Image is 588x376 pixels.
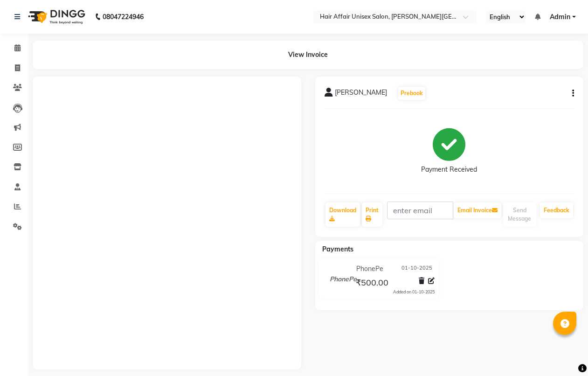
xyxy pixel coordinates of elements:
input: enter email [387,202,453,219]
a: Feedback [540,202,573,218]
span: [PERSON_NAME] [335,88,387,101]
span: Admin [550,12,570,22]
iframe: chat widget [549,339,579,367]
b: 08047224946 [103,4,144,30]
a: Print [362,202,382,227]
button: Prebook [398,87,425,100]
span: 01-10-2025 [401,264,432,274]
div: View Invoice [33,41,583,69]
button: Send Message [503,202,536,227]
img: logo [24,4,88,30]
a: Download [325,202,360,227]
span: ₹500.00 [356,277,388,290]
button: Email Invoice [454,202,501,218]
div: Added on 01-10-2025 [393,289,435,295]
div: Payment Received [421,165,477,174]
span: Payments [322,245,353,253]
span: PhonePe [356,264,383,274]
